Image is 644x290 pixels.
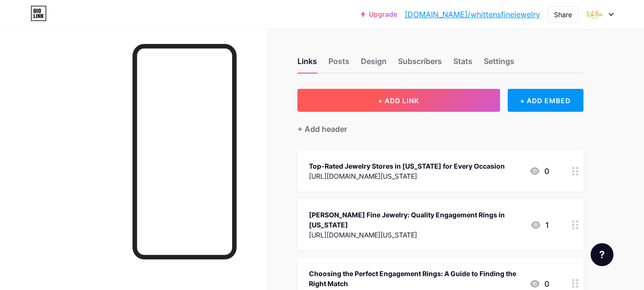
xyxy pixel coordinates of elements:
[309,269,521,289] div: Choosing the Perfect Engagement Rings: A Guide to Finding the Right Match
[484,55,514,73] div: Settings
[529,278,549,290] div: 0
[378,97,419,105] span: + ADD LINK
[309,171,505,181] div: [URL][DOMAIN_NAME][US_STATE]
[529,165,549,177] div: 0
[297,55,317,73] div: Links
[405,9,540,20] a: [DOMAIN_NAME]/whittensfinejewelry
[398,55,442,73] div: Subscribers
[453,55,472,73] div: Stats
[297,89,500,112] button: + ADD LINK
[554,10,572,20] div: Share
[508,89,583,112] div: + ADD EMBED
[585,5,603,23] img: whittensfinejewelry
[309,161,505,171] div: Top-Rated Jewelry Stores in [US_STATE] for Every Occasion
[309,230,522,240] div: [URL][DOMAIN_NAME][US_STATE]
[530,219,549,231] div: 1
[361,55,387,73] div: Design
[361,11,397,18] a: Upgrade
[297,123,347,135] div: + Add header
[309,210,522,230] div: [PERSON_NAME] Fine Jewelry: Quality Engagement Rings in [US_STATE]
[328,55,349,73] div: Posts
